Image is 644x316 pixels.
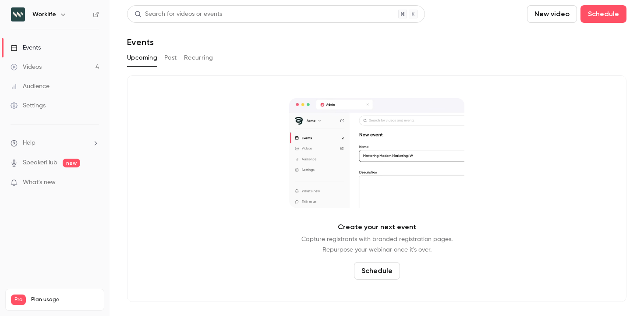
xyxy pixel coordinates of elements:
[11,7,25,21] img: Worklife
[31,296,99,303] span: Plan usage
[11,82,50,91] div: Audience
[184,51,213,65] button: Recurring
[11,101,46,110] div: Settings
[32,10,56,19] h6: Worklife
[527,5,577,23] button: New video
[23,138,35,148] span: Help
[127,37,154,47] h1: Events
[164,51,177,65] button: Past
[11,43,41,52] div: Events
[11,295,26,305] span: Pro
[134,10,222,19] div: Search for videos or events
[338,222,416,232] p: Create your next event
[580,5,626,23] button: Schedule
[301,234,453,255] p: Capture registrants with branded registration pages. Repurpose your webinar once it's over.
[63,159,80,167] span: new
[23,158,57,167] a: SpeakerHub
[11,63,42,71] div: Videos
[11,138,99,148] li: help-dropdown-opener
[354,262,400,280] button: Schedule
[23,178,56,187] span: What's new
[88,179,99,187] iframe: Noticeable Trigger
[127,51,157,65] button: Upcoming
